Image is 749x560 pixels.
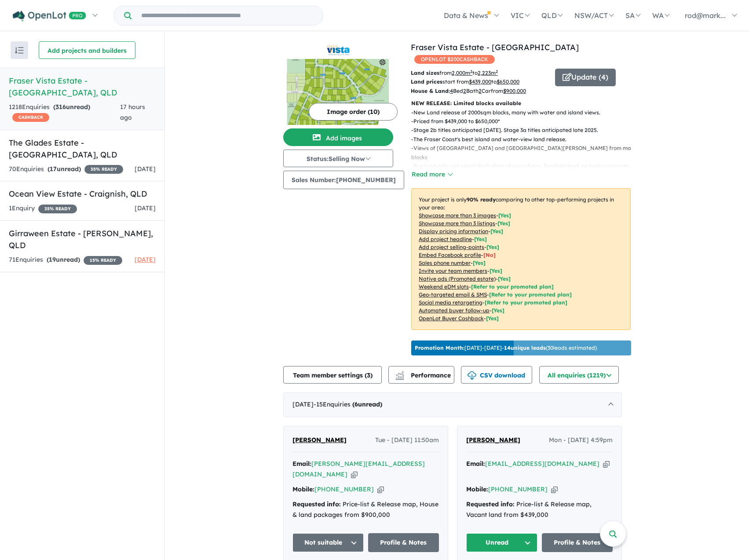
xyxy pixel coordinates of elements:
img: Fraser Vista Estate - Booral [283,59,393,125]
span: rod@mark... [685,11,726,20]
span: [DATE] [135,256,156,264]
p: - New Land release of 2000sqm blocks, many with water and island views. [411,108,638,117]
strong: Requested info: [466,500,515,508]
u: Sales phone number [419,260,471,266]
button: CSV download [461,366,532,384]
button: Read more [411,169,453,179]
u: 2,223 m [478,70,498,76]
span: 35 % READY [84,165,123,174]
span: [DATE] [135,165,156,173]
strong: Requested info: [292,500,341,508]
span: [ Yes ] [490,267,502,274]
span: 17 hours ago [120,103,145,121]
p: Bed Bath Car from [411,87,548,95]
b: Land prices [411,78,442,85]
b: Promotion Month: [415,344,464,351]
p: - Priced from $439,000 to $650,000* [411,117,638,126]
p: Your project is only comparing to other top-performing projects in your area: - - - - - - - - - -... [411,188,631,330]
strong: ( unread) [352,400,382,408]
button: All enquiries (1219) [539,366,619,384]
button: Sales Number:[PHONE_NUMBER] [283,171,404,189]
span: 6 [354,400,358,408]
span: [ Yes ] [490,228,503,234]
sup: 2 [470,69,472,74]
p: - Stage 2b titles anticipated [DATE]. Stage 3a titles anticipated late 2025. [411,126,638,135]
button: Status:Selling Now [283,150,393,167]
span: 19 [49,256,56,264]
b: House & Land: [411,88,450,94]
span: 316 [55,103,66,111]
span: [Refer to your promoted plan] [489,291,572,298]
span: [DATE] [135,204,156,212]
button: Copy [603,459,610,468]
a: [PERSON_NAME] [292,435,347,446]
button: Add projects and builders [39,41,135,59]
span: 17 [50,165,57,173]
span: to [491,78,519,85]
button: Copy [351,470,358,479]
span: [ Yes ] [498,212,511,219]
span: 35 % READY [38,205,77,213]
img: Openlot PRO Logo White [13,11,86,22]
a: [PERSON_NAME][EMAIL_ADDRESS][DOMAIN_NAME] [292,460,425,478]
u: Weekend eDM slots [419,283,469,290]
h5: Ocean View Estate - Craignish , QLD [9,188,156,200]
strong: ( unread) [47,165,81,173]
span: [ Yes ] [473,260,486,266]
strong: Email: [292,460,311,468]
input: Try estate name, suburb, builder or developer [133,6,321,25]
a: Profile & Notes [542,533,613,552]
div: [DATE] [283,392,622,417]
p: - Buy land only and select the builder of your choice. Freehold land, no body corporate fees. [411,162,638,180]
img: sort.svg [15,47,24,54]
a: [EMAIL_ADDRESS][DOMAIN_NAME] [485,460,599,468]
button: Image order (10) [309,103,398,121]
img: Fraser Vista Estate - Booral Logo [287,45,390,55]
p: - Views of [GEOGRAPHIC_DATA] and [GEOGRAPHIC_DATA][PERSON_NAME] from many blocks [411,144,638,162]
b: Land sizes [411,70,439,76]
span: [PERSON_NAME] [466,436,520,444]
b: 14 unique leads [504,344,546,351]
u: Social media retargeting [419,299,482,306]
span: - 15 Enquir ies [314,400,382,408]
b: 90 % ready [467,196,496,203]
span: [Yes] [486,315,499,322]
u: Embed Facebook profile [419,252,481,258]
img: bar-chart.svg [395,374,404,380]
span: [Refer to your promoted plan] [485,299,567,306]
strong: Email: [466,460,485,468]
u: Display pricing information [419,228,488,234]
div: Price-list & Release map, Vacant land from $439,000 [466,499,613,520]
u: Add project headline [419,236,472,242]
u: OpenLot Buyer Cashback [419,315,484,322]
a: Profile & Notes [368,533,439,552]
a: Fraser Vista Estate - [GEOGRAPHIC_DATA] [411,42,579,52]
strong: Mobile: [292,485,314,493]
button: Team member settings (3) [283,366,382,384]
div: 1 Enquir y [9,203,77,214]
img: line-chart.svg [396,371,404,376]
span: [Refer to your promoted plan] [471,283,554,290]
u: 2 [463,88,466,94]
span: 15 % READY [84,256,122,265]
button: Update (4) [555,69,616,86]
u: Showcase more than 3 images [419,212,496,219]
p: start from [411,77,548,86]
span: [PERSON_NAME] [292,436,347,444]
u: Add project selling-points [419,244,484,250]
span: [ Yes ] [497,220,510,227]
span: Tue - [DATE] 11:50am [375,435,439,446]
p: - The Fraser Coast's best island and water-view land release. [411,135,638,144]
img: download icon [468,371,476,380]
p: NEW RELEASE: Limited blocks available [411,99,631,108]
u: 2,000 m [452,70,472,76]
button: Unread [466,533,537,552]
a: Fraser Vista Estate - Booral LogoFraser Vista Estate - Booral [283,41,393,125]
u: Showcase more than 3 listings [419,220,495,227]
u: 2 [479,88,482,94]
a: [PHONE_NUMBER] [314,485,374,493]
div: 70 Enquir ies [9,164,123,175]
div: 1218 Enquir ies [9,102,120,123]
p: from [411,69,548,77]
u: Invite your team members [419,267,487,274]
